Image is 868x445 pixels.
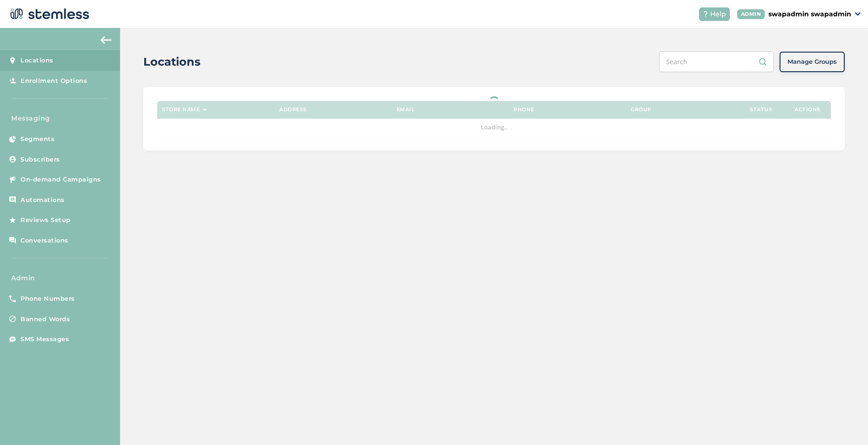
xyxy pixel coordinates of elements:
span: Reviews Setup [20,216,71,225]
button: Manage Groups [780,52,845,72]
h2: Locations [143,54,201,70]
span: Automations [20,196,65,205]
img: logo-dark-0685b13c.svg [7,5,89,23]
span: Phone Numbers [20,294,75,303]
span: Banned Words [20,315,70,324]
img: icon-arrow-back-accent-c549486e.svg [101,36,112,44]
span: Segments [20,135,54,144]
span: Locations [20,56,54,65]
span: Help [710,9,726,19]
input: Search [659,51,774,72]
img: icon_down-arrow-small-66adaf34.svg [855,12,861,16]
span: Manage Groups [787,57,837,67]
span: On-demand Campaigns [20,175,101,184]
div: ADMIN [737,9,765,19]
span: SMS Messages [20,335,69,344]
span: Subscribers [20,155,60,164]
img: icon-help-white-03924b79.svg [703,11,708,17]
span: Conversations [20,236,68,245]
span: Enrollment Options [20,76,87,86]
p: swapadmin swapadmin [768,9,851,19]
